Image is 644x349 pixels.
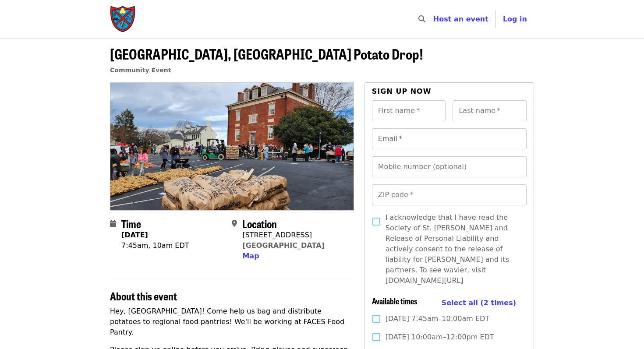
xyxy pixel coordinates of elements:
[110,83,354,210] img: Farmville, VA Potato Drop! organized by Society of St. Andrew
[232,219,237,228] i: map-marker-alt icon
[503,15,527,23] span: Log in
[453,100,527,121] input: Last name
[110,219,116,228] i: calendar icon
[242,252,259,260] span: Map
[121,240,189,251] div: 7:45am, 10am EDT
[431,9,438,30] input: Search
[242,251,259,261] button: Map
[372,87,432,95] span: Sign up now
[242,216,277,231] span: Location
[110,306,354,338] p: Hey, [GEOGRAPHIC_DATA]! Come help us bag and distribute potatoes to regional food pantries! We'll...
[242,241,324,250] a: [GEOGRAPHIC_DATA]
[110,67,171,74] a: Community Event
[372,295,418,307] span: Available times
[442,299,516,307] span: Select all (2 times)
[372,184,527,205] input: ZIP code
[386,314,489,324] span: [DATE] 7:45am–10:00am EDT
[372,128,527,149] input: Email
[121,216,141,231] span: Time
[242,230,324,240] div: [STREET_ADDRESS]
[110,5,136,33] img: Society of St. Andrew - Home
[386,212,520,286] span: I acknowledge that I have read the Society of St. [PERSON_NAME] and Release of Personal Liability...
[496,11,534,28] button: Log in
[433,15,488,23] a: Host an event
[386,332,494,342] span: [DATE] 10:00am–12:00pm EDT
[372,156,527,177] input: Mobile number (optional)
[110,288,177,303] span: About this event
[418,15,425,23] i: search icon
[372,100,446,121] input: First name
[121,231,148,239] strong: [DATE]
[110,43,423,64] span: [GEOGRAPHIC_DATA], [GEOGRAPHIC_DATA] Potato Drop!
[442,296,516,310] button: Select all (2 times)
